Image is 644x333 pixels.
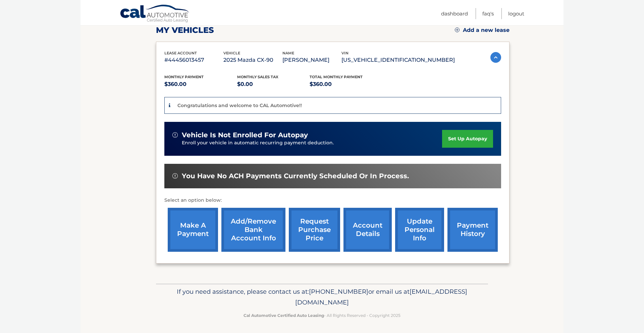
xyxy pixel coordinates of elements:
[177,102,302,108] p: Congratulations and welcome to CAL Automotive!!
[223,51,240,55] span: vehicle
[395,208,444,252] a: update personal info
[508,8,524,19] a: Logout
[160,312,484,319] p: - All Rights Reserved - Copyright 2025
[441,8,468,19] a: Dashboard
[343,208,392,252] a: account details
[164,196,501,204] p: Select an option below:
[289,208,340,252] a: request purchase price
[282,51,294,55] span: name
[164,80,237,89] p: $360.00
[482,8,494,19] a: FAQ's
[164,51,197,55] span: lease account
[282,55,341,65] p: [PERSON_NAME]
[221,208,285,252] a: Add/Remove bank account info
[341,51,348,55] span: vin
[172,173,178,179] img: alert-white.svg
[164,55,223,65] p: #44456013457
[168,208,218,252] a: make a payment
[237,75,278,79] span: Monthly sales Tax
[237,80,310,89] p: $0.00
[223,55,282,65] p: 2025 Mazda CX-90
[310,75,363,79] span: Total Monthly Payment
[182,131,308,139] span: vehicle is not enrolled for autopay
[455,27,509,34] a: Add a new lease
[160,286,484,308] p: If you need assistance, please contact us at: or email us at
[172,132,178,138] img: alert-white.svg
[309,288,368,295] span: [PHONE_NUMBER]
[341,55,455,65] p: [US_VEHICLE_IDENTIFICATION_NUMBER]
[164,75,204,79] span: Monthly Payment
[244,313,324,318] strong: Cal Automotive Certified Auto Leasing
[120,4,190,24] a: Cal Automotive
[447,208,498,252] a: payment history
[310,80,382,89] p: $360.00
[442,130,493,148] a: set up autopay
[490,52,501,63] img: accordion-active.svg
[182,139,442,147] p: Enroll your vehicle in automatic recurring payment deduction.
[455,28,460,32] img: add.svg
[182,172,409,180] span: You have no ACH payments currently scheduled or in process.
[156,25,214,35] h2: my vehicles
